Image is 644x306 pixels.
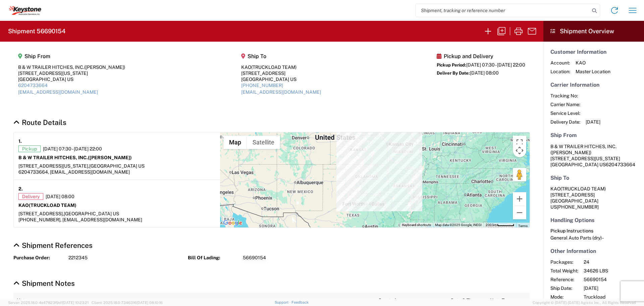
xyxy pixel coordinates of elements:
span: Ship Date: [550,285,578,291]
span: ([PERSON_NAME]) [84,64,125,70]
span: Tracking No: [550,93,580,99]
span: KAO [STREET_ADDRESS] [550,186,606,198]
span: [DATE] 08:10:16 [137,301,163,305]
h2: Shipment 56690154 [8,27,65,35]
span: (TRUCKLOAD TEAM) [29,203,76,208]
span: Location: [550,69,570,75]
span: (TRUCKLOAD TEAM) [251,64,297,70]
span: 200 km [486,223,497,227]
h5: Ship To [241,53,321,59]
button: Drag Pegman onto the map to open Street View [513,168,526,181]
button: Keyboard shortcuts [402,223,431,227]
div: [GEOGRAPHIC_DATA] US [241,76,321,82]
span: 56690154 [243,255,266,261]
span: [STREET_ADDRESS][US_STATE], [18,163,89,169]
button: Zoom in [513,192,526,206]
strong: Bill Of Lading: [188,255,238,261]
span: 6204733664 [606,162,635,167]
span: ([PERSON_NAME]) [550,150,591,155]
div: [GEOGRAPHIC_DATA] US [18,76,125,82]
span: B & W TRAILER HITCHES, INC. [550,144,616,149]
div: [PHONE_NUMBER], [EMAIL_ADDRESS][DOMAIN_NAME] [18,217,215,223]
span: Mode: [550,294,578,300]
span: ([PERSON_NAME]) [88,155,132,160]
header: Shipment Overview [543,21,644,42]
span: Pickup [18,145,41,152]
div: [STREET_ADDRESS] [241,70,321,76]
span: [DATE] 07:30 - [DATE] 22:00 [43,146,102,152]
h5: Carrier Information [550,82,637,88]
span: [STREET_ADDRESS][US_STATE] [550,156,620,161]
span: Copyright © [DATE]-[DATE] Agistix Inc., All Rights Reserved [533,300,636,306]
input: Shipment, tracking or reference number [416,4,590,17]
span: KAO [576,60,610,66]
button: Show street map [223,136,247,149]
a: 6204733664 [18,83,48,88]
span: Carrier Name: [550,101,580,107]
div: B & W TRAILER HITCHES, INC. [18,64,125,70]
span: Account: [550,60,570,66]
button: Map camera controls [513,144,526,157]
a: Feedback [291,300,309,304]
span: Truckload [584,294,641,300]
div: [STREET_ADDRESS][US_STATE] [18,70,125,76]
h5: Ship To [550,175,637,181]
div: General Auto Parts (dry) - [550,235,637,241]
span: Server: 2025.18.0-4e47823f9d1 [8,301,89,305]
h5: Other Information [550,248,637,254]
span: [GEOGRAPHIC_DATA] US [89,163,145,169]
span: Deliver By Date: [437,71,470,76]
span: [DATE] 10:23:21 [62,301,89,305]
span: 34626 LBS [584,268,641,274]
span: Master Location [576,69,610,75]
a: Hide Details [13,279,75,288]
span: 24 [584,259,641,265]
a: Hide Details [13,241,93,250]
span: Delivery [18,193,43,200]
span: Delivery Date: [550,119,580,125]
strong: 2. [18,185,23,193]
span: [GEOGRAPHIC_DATA] US [64,211,119,216]
button: Zoom out [513,206,526,219]
a: Hide Details [13,118,66,127]
span: [DATE] 08:00 [470,70,499,76]
button: Show satellite imagery [247,136,280,149]
h6: Pickup Instructions [550,228,637,234]
span: [DATE] [586,119,600,125]
strong: B & W TRAILER HITCHES, INC. [18,155,132,160]
span: [DATE] 08:00 [46,193,74,200]
div: 6204733664, [EMAIL_ADDRESS][DOMAIN_NAME] [18,169,215,175]
span: Client: 2025.18.0-7346316 [92,301,163,305]
a: [PHONE_NUMBER] [241,83,283,88]
span: (TRUCKLOAD TEAM) [560,186,606,191]
a: [EMAIL_ADDRESS][DOMAIN_NAME] [241,89,321,95]
address: [GEOGRAPHIC_DATA] US [550,186,637,210]
div: KAO [241,64,321,70]
strong: Purchase Order: [13,255,64,261]
span: Packages: [550,259,578,265]
span: Map data ©2025 Google, INEGI [435,223,482,227]
h5: Pickup and Delivery [437,53,525,59]
strong: 1. [18,137,22,145]
span: [DATE] [584,285,641,291]
span: [STREET_ADDRESS], [18,211,64,216]
a: Terms [518,224,528,228]
button: Map Scale: 200 km per 47 pixels [484,223,516,227]
h5: Customer Information [550,49,637,55]
span: Reference: [550,276,578,282]
span: 56690154 [584,276,641,282]
button: Toggle fullscreen view [513,136,526,149]
span: Total Weight: [550,268,578,274]
a: [EMAIL_ADDRESS][DOMAIN_NAME] [18,89,98,95]
strong: KAO [18,203,76,208]
span: [PHONE_NUMBER] [557,204,599,210]
span: 2212345 [68,255,88,261]
address: [GEOGRAPHIC_DATA] US [550,143,637,168]
span: Service Level: [550,110,580,116]
a: Support [275,300,291,304]
h5: Ship From [550,132,637,138]
span: [DATE] 07:30 - [DATE] 22:00 [466,62,525,68]
h5: Ship From [18,53,125,59]
a: Open this area in Google Maps (opens a new window) [222,219,244,227]
h5: Handling Options [550,217,637,223]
